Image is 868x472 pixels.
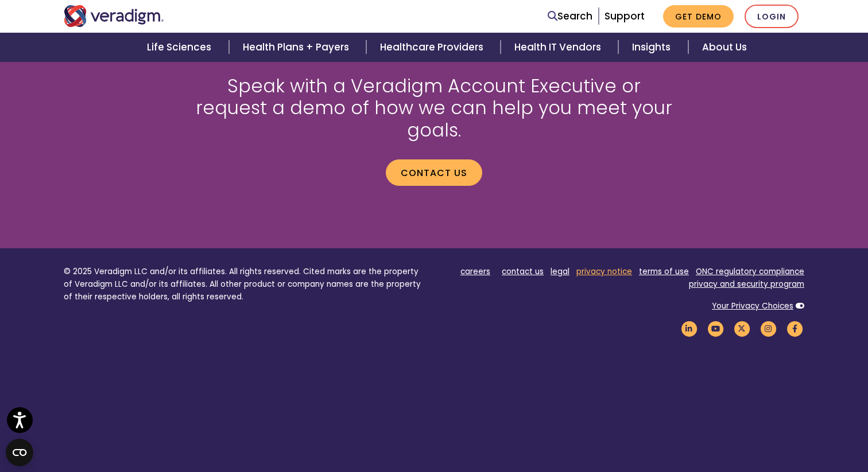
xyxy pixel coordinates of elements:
[366,33,501,62] a: Healthcare Providers
[618,33,688,62] a: Insights
[648,401,854,458] iframe: Drift Chat Widget
[679,323,699,334] a: Veradigm LinkedIn Link
[639,266,689,277] a: terms of use
[502,266,544,277] a: contact us
[64,266,425,303] p: © 2025 Veradigm LLC and/or its affiliates. All rights reserved. Cited marks are the property of V...
[133,33,228,62] a: Life Sciences
[696,266,804,277] a: ONC regulatory compliance
[548,9,592,24] a: Search
[6,439,33,466] button: Open CMP widget
[706,323,725,334] a: Veradigm YouTube Link
[190,75,678,141] h2: Speak with a Veradigm Account Executive or request a demo of how we can help you meet your goals.
[785,323,804,334] a: Veradigm Facebook Link
[64,5,164,27] img: Veradigm logo
[758,323,778,334] a: Veradigm Instagram Link
[689,279,804,290] a: privacy and security program
[460,266,490,277] a: careers
[663,5,734,28] a: Get Demo
[745,5,799,28] a: Login
[501,33,618,62] a: Health IT Vendors
[604,9,645,23] a: Support
[688,33,761,62] a: About Us
[229,33,366,62] a: Health Plans + Payers
[712,301,793,311] a: Your Privacy Choices
[576,266,632,277] a: privacy notice
[732,323,751,334] a: Veradigm Twitter Link
[551,266,569,277] a: legal
[386,159,482,186] a: Contact us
